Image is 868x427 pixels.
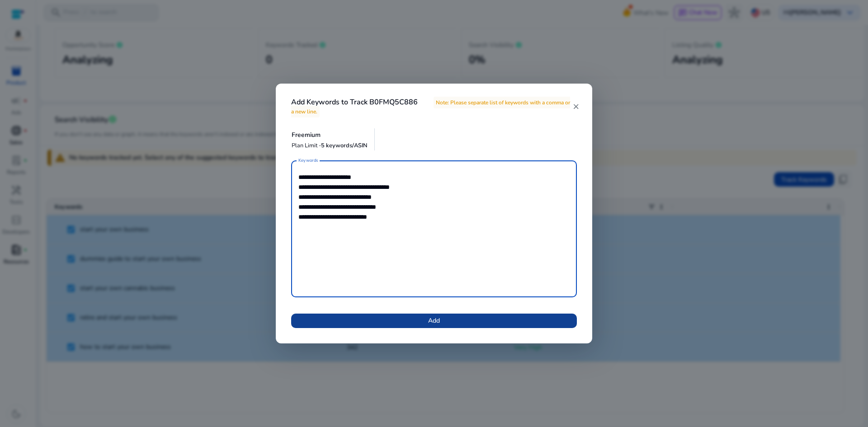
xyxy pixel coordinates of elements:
span: 5 keywords/ASIN [321,141,368,150]
span: Add [428,316,440,325]
mat-icon: close [572,103,580,111]
mat-label: Keywords [298,157,318,164]
h4: Add Keywords to Track B0FMQ5C886 [291,98,572,115]
button: Add [291,314,577,328]
p: Plan Limit - [292,141,368,150]
span: Note: Please separate list of keywords with a comma or a new line. [291,97,570,117]
h5: Freemium [292,131,368,139]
